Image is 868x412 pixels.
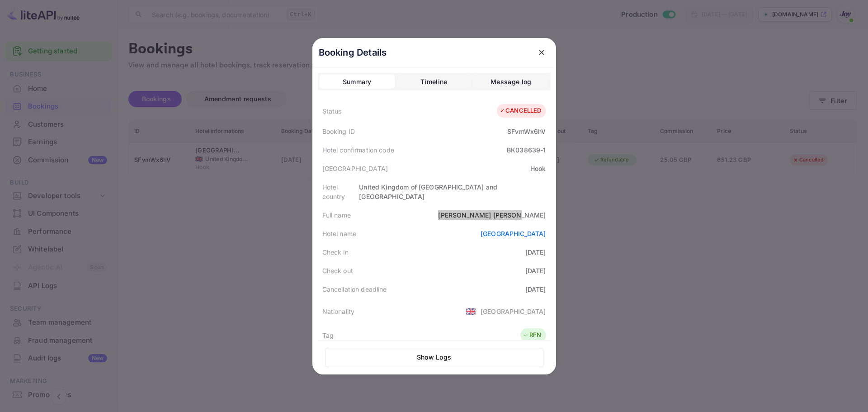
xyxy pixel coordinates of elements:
[525,266,546,275] div: [DATE]
[466,303,476,319] span: United States
[322,106,342,116] div: Status
[438,210,546,220] div: [PERSON_NAME] [PERSON_NAME]
[491,76,531,87] div: Message log
[322,127,355,136] div: Booking ID
[320,75,395,89] button: Summary
[473,75,548,89] button: Message log
[322,307,355,316] div: Nationality
[533,44,550,61] button: close
[523,331,541,340] div: RFN
[322,284,387,294] div: Cancellation deadline
[499,106,541,115] div: CANCELLED
[322,145,394,155] div: Hotel confirmation code
[319,46,387,59] p: Booking Details
[322,266,353,275] div: Check out
[525,284,546,294] div: [DATE]
[396,75,472,89] button: Timeline
[507,145,546,155] div: BK038639-1
[507,127,546,136] div: SFvmWx6hV
[530,164,546,173] div: Hook
[525,247,546,257] div: [DATE]
[420,76,447,87] div: Timeline
[322,182,359,201] div: Hotel country
[343,76,372,87] div: Summary
[322,164,388,173] div: [GEOGRAPHIC_DATA]
[359,182,546,201] div: United Kingdom of [GEOGRAPHIC_DATA] and [GEOGRAPHIC_DATA]
[322,331,334,340] div: Tag
[325,348,543,367] button: Show Logs
[481,230,546,237] a: [GEOGRAPHIC_DATA]
[322,229,357,238] div: Hotel name
[481,307,546,316] div: [GEOGRAPHIC_DATA]
[322,247,349,257] div: Check in
[322,210,351,220] div: Full name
